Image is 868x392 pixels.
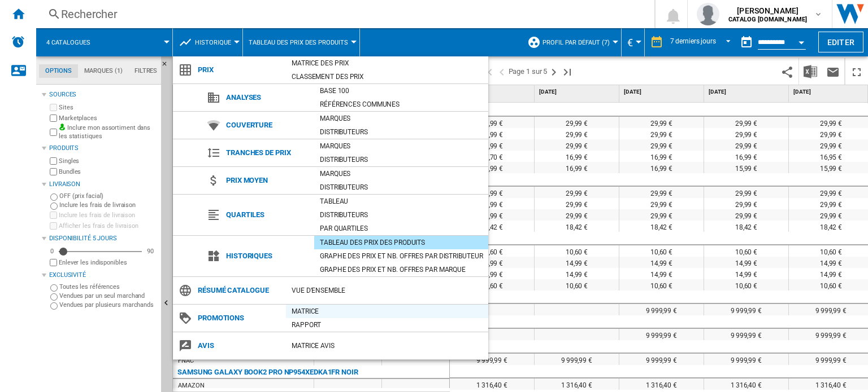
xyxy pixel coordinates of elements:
div: Classement des prix [286,71,488,82]
div: Distributeurs [314,154,488,165]
div: Marques [314,168,488,179]
span: Avis [192,338,286,354]
div: Marques [314,140,488,152]
div: Graphe des prix et nb. offres par marque [314,264,488,275]
div: Matrice des prix [286,58,488,69]
div: Distributeurs [314,126,488,138]
div: Marques [314,113,488,124]
span: Prix [192,62,286,78]
span: Tranches de prix [220,145,314,161]
div: Base 100 [314,85,488,96]
span: Analyses [220,90,314,105]
div: Tableau des prix des produits [314,237,488,248]
span: Historiques [220,248,314,264]
div: Matrice [286,306,488,317]
div: Tableau [314,196,488,207]
div: Distributeurs [314,182,488,193]
div: Références communes [314,99,488,110]
div: Vue d'ensemble [286,285,488,296]
div: Graphe des prix et nb. offres par distributeur [314,250,488,262]
div: Par quartiles [314,223,488,234]
div: Rapport [286,319,488,331]
span: Résumé catalogue [192,283,286,298]
div: Distributeurs [314,209,488,221]
span: Quartiles [220,207,314,223]
span: Couverture [220,117,314,133]
span: Prix moyen [220,173,314,188]
div: Matrice AVIS [286,340,488,351]
span: Promotions [192,310,286,326]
